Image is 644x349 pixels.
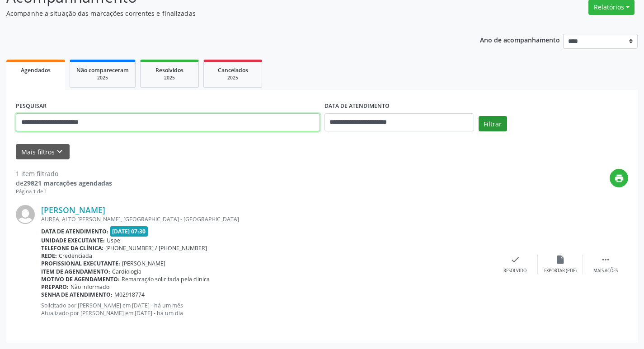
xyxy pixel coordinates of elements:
p: Solicitado por [PERSON_NAME] em [DATE] - há um mês Atualizado por [PERSON_NAME] em [DATE] - há um... [41,302,493,317]
img: img [16,205,35,224]
p: Acompanhe a situação das marcações correntes e finalizadas [6,9,448,18]
button: Filtrar [479,116,507,131]
span: M02918774 [114,291,145,298]
i: keyboard_arrow_down [55,147,65,157]
span: Não informado [71,283,109,291]
div: Mais ações [593,268,618,274]
div: 2025 [76,74,129,81]
strong: 29821 marcações agendadas [24,179,112,187]
span: [PERSON_NAME] [122,260,165,267]
p: Ano de acompanhamento [480,34,560,45]
span: Agendados [21,66,51,74]
div: 1 item filtrado [16,169,112,178]
label: PESQUISAR [16,99,47,113]
span: Não compareceram [76,66,129,74]
div: Exportar (PDF) [544,268,577,274]
b: Telefone da clínica: [41,244,103,252]
i:  [601,255,611,265]
span: Cancelados [218,66,248,74]
i: insert_drive_file [555,255,565,265]
a: [PERSON_NAME] [41,205,105,215]
button: Mais filtroskeyboard_arrow_down [16,144,70,160]
b: Data de atendimento: [41,228,108,235]
b: Unidade executante: [41,237,105,244]
div: Resolvido [503,268,526,274]
label: DATA DE ATENDIMENTO [324,99,390,113]
div: de [16,178,112,188]
b: Senha de atendimento: [41,291,113,298]
span: Credenciada [59,252,92,260]
div: 2025 [210,74,255,81]
span: Resolvidos [155,66,183,74]
b: Profissional executante: [41,260,120,267]
span: [PHONE_NUMBER] / [PHONE_NUMBER] [105,244,207,252]
span: [DATE] 07:30 [110,226,148,237]
div: 2025 [147,74,192,81]
div: AUREA, ALTO [PERSON_NAME], [GEOGRAPHIC_DATA] - [GEOGRAPHIC_DATA] [41,215,493,223]
i: check [510,255,520,265]
button: print [610,169,628,187]
b: Preparo: [41,283,69,291]
span: Cardiologia [112,268,141,275]
b: Rede: [41,252,57,260]
div: Página 1 de 1 [16,188,112,195]
b: Motivo de agendamento: [41,275,120,283]
span: Uspe [107,237,120,244]
b: Item de agendamento: [41,268,110,275]
i: print [614,173,624,183]
span: Remarcação solicitada pela clínica [122,275,210,283]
